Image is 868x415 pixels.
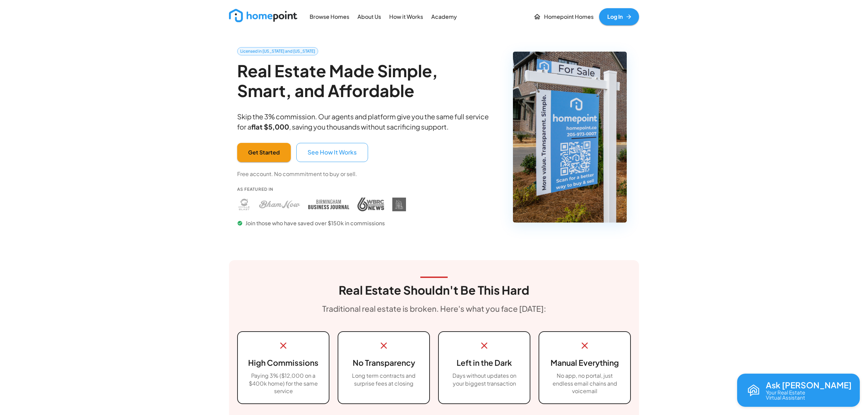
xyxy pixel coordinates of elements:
img: Bham Now press coverage - Homepoint featured in Bham Now [259,198,300,211]
a: Academy [429,9,460,24]
p: Skip the 3% commission. Our agents and platform give you the same full service for a , saving you... [237,111,495,132]
a: Browse Homes [307,9,352,24]
p: Homepoint Homes [544,13,594,21]
h6: Left in the Dark [447,357,521,369]
a: About Us [355,9,384,24]
img: Huntsville Blast press coverage - Homepoint featured in Huntsville Blast [237,198,251,211]
h6: Traditional real estate is broken. Here's what you face [DATE]: [322,303,546,315]
a: Licensed in [US_STATE] and [US_STATE] [237,47,318,55]
button: Get Started [237,143,291,162]
p: About Us [357,13,381,21]
a: How it Works [386,9,426,24]
button: See How It Works [296,143,368,162]
p: As Featured In [237,186,406,192]
img: Reva [745,382,762,399]
button: Open chat with Reva [737,374,860,407]
p: Your Real Estate Virtual Assistant [766,390,805,400]
h6: Manual Everything [547,357,622,369]
h6: High Commissions [246,357,321,369]
p: Long term contracts and surprise fees at closing [347,372,421,388]
a: Homepoint Homes [531,8,596,25]
p: Days without updates on your biggest transaction [447,372,521,388]
p: Academy [431,13,457,21]
b: flat $5,000 [251,122,289,131]
p: Free account. No commmitment to buy or sell. [237,170,357,178]
h3: Real Estate Shouldn't Be This Hard [339,283,529,297]
p: Browse Homes [310,13,349,21]
img: Homepoint real estate for sale sign - Licensed brokerage in Alabama and Tennessee [513,52,627,223]
img: DIY Homebuyers Academy press coverage - Homepoint featured in DIY Homebuyers Academy [392,198,406,211]
p: No app, no portal, just endless email chains and voicemail [547,372,622,396]
img: WBRC press coverage - Homepoint featured in WBRC [357,198,384,211]
img: new_logo_light.png [229,9,297,22]
h6: No Transparency [347,357,421,369]
p: Paying 3% ($12,000 on a $400k home) for the same service [246,372,321,396]
a: Log In [599,8,639,25]
h2: Real Estate Made Simple, Smart, and Affordable [237,61,495,100]
p: How it Works [389,13,423,21]
p: Ask [PERSON_NAME] [766,380,852,389]
img: Birmingham Business Journal press coverage - Homepoint featured in Birmingham Business Journal [308,198,349,211]
p: Join those who have saved over $150k in commissions [237,219,406,227]
span: Licensed in [US_STATE] and [US_STATE] [238,48,318,54]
